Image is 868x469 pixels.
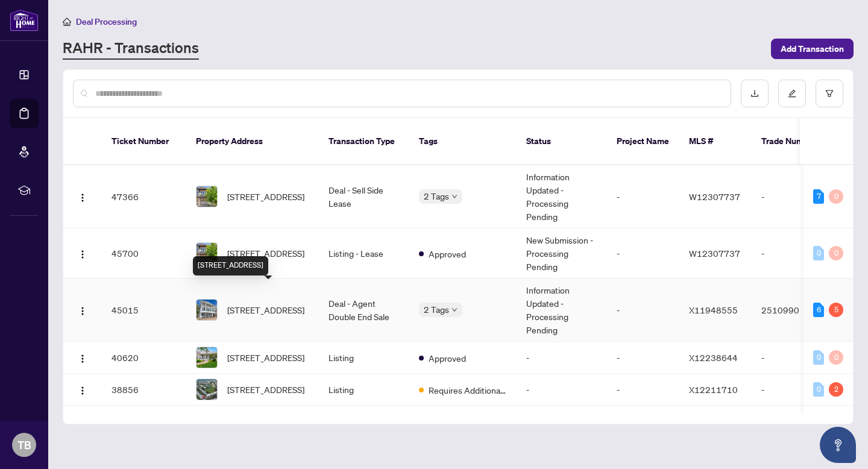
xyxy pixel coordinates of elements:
[820,427,856,463] button: Open asap
[607,342,679,374] td: -
[424,189,449,203] span: 2 Tags
[451,194,458,200] span: down
[750,89,759,98] span: download
[63,38,199,60] a: RAHR - Transactions
[689,352,738,363] span: X12238644
[829,246,843,260] div: 0
[73,300,92,319] button: Logo
[781,39,844,58] span: Add Transaction
[227,247,304,260] span: [STREET_ADDRESS]
[752,342,836,374] td: -
[517,165,607,228] td: Information Updated - Processing Pending
[829,303,843,317] div: 5
[813,350,824,365] div: 0
[689,248,740,259] span: W12307737
[78,250,87,259] img: Logo
[73,187,92,206] button: Logo
[829,382,843,397] div: 2
[102,165,186,228] td: 47366
[752,228,836,279] td: -
[517,228,607,279] td: New Submission - Processing Pending
[825,89,834,98] span: filter
[752,374,836,406] td: -
[63,17,71,26] span: home
[76,16,137,27] span: Deal Processing
[517,279,607,342] td: Information Updated - Processing Pending
[689,191,740,202] span: W12307737
[197,300,217,320] img: thumbnail-img
[829,350,843,365] div: 0
[816,80,843,107] button: filter
[102,342,186,374] td: 40620
[227,303,304,316] span: [STREET_ADDRESS]
[197,243,217,263] img: thumbnail-img
[813,246,824,260] div: 0
[788,89,796,98] span: edit
[78,354,87,364] img: Logo
[319,165,409,228] td: Deal - Sell Side Lease
[102,118,186,165] th: Ticket Number
[10,9,39,31] img: logo
[829,189,843,204] div: 0
[102,279,186,342] td: 45015
[102,228,186,279] td: 45700
[78,386,87,395] img: Logo
[607,228,679,279] td: -
[73,244,92,263] button: Logo
[319,118,409,165] th: Transaction Type
[429,351,466,365] span: Approved
[752,118,836,165] th: Trade Number
[813,189,824,204] div: 7
[319,279,409,342] td: Deal - Agent Double End Sale
[689,304,738,315] span: X11948555
[102,374,186,406] td: 38856
[679,118,752,165] th: MLS #
[752,165,836,228] td: -
[227,383,304,396] span: [STREET_ADDRESS]
[78,193,87,203] img: Logo
[429,383,507,397] span: Requires Additional Docs
[517,118,607,165] th: Status
[78,306,87,316] img: Logo
[771,39,854,59] button: Add Transaction
[813,303,824,317] div: 6
[607,118,679,165] th: Project Name
[319,374,409,406] td: Listing
[517,342,607,374] td: -
[607,165,679,228] td: -
[607,279,679,342] td: -
[607,374,679,406] td: -
[741,80,769,107] button: download
[17,436,31,453] span: TB
[197,186,217,207] img: thumbnail-img
[73,348,92,367] button: Logo
[197,347,217,368] img: thumbnail-img
[227,190,304,203] span: [STREET_ADDRESS]
[227,351,304,364] span: [STREET_ADDRESS]
[409,118,517,165] th: Tags
[424,303,449,316] span: 2 Tags
[197,379,217,400] img: thumbnail-img
[429,247,466,260] span: Approved
[319,342,409,374] td: Listing
[752,279,836,342] td: 2510990
[73,380,92,399] button: Logo
[451,307,458,313] span: down
[193,256,268,275] div: [STREET_ADDRESS]
[778,80,806,107] button: edit
[186,118,319,165] th: Property Address
[517,374,607,406] td: -
[319,228,409,279] td: Listing - Lease
[813,382,824,397] div: 0
[689,384,738,395] span: X12211710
